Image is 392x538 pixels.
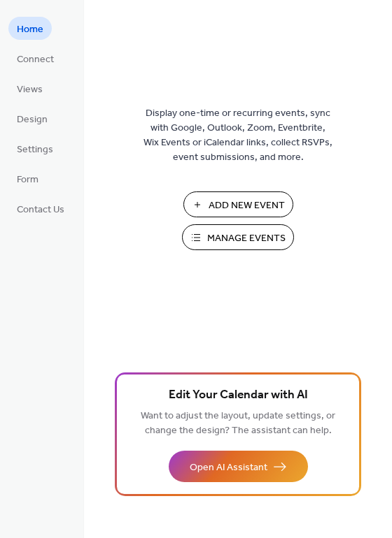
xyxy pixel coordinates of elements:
span: Form [17,173,38,187]
span: Connect [17,52,54,67]
span: Home [17,22,43,37]
span: Contact Us [17,203,64,217]
span: Add New Event [209,198,285,213]
span: Settings [17,143,53,157]
span: Want to adjust the layout, update settings, or change the design? The assistant can help. [141,407,335,440]
span: Design [17,112,48,127]
a: Settings [8,137,62,160]
span: Views [17,82,43,97]
a: Home [8,17,52,40]
span: Display one-time or recurring events, sync with Google, Outlook, Zoom, Eventbrite, Wix Events or ... [143,106,332,165]
span: Edit Your Calendar with AI [169,386,308,405]
button: Add New Event [183,191,293,217]
button: Manage Events [182,224,294,250]
span: Open AI Assistant [190,460,267,475]
span: Manage Events [207,231,286,246]
a: Design [8,107,56,130]
a: Form [8,167,47,190]
a: Connect [8,47,62,70]
a: Contact Us [8,197,73,220]
button: Open AI Assistant [169,451,308,482]
a: Views [8,77,51,100]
